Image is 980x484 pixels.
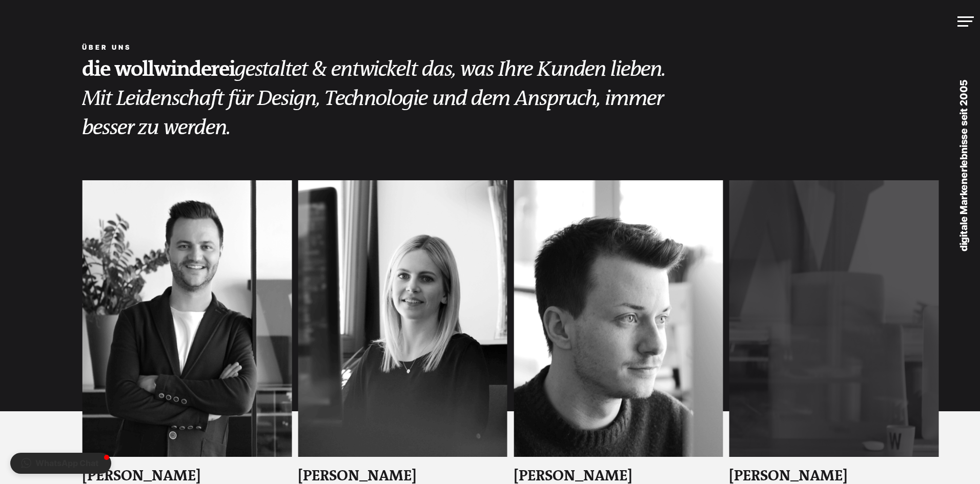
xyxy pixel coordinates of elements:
em: gestaltet & entwickelt das, was Ihre Kunden lieben. Mit Leidenschaft für Design, Technologie und ... [82,57,665,140]
h5: über Uns [82,41,939,54]
a: die wollwinderei [82,55,235,82]
strong: die wollwinderei [82,57,235,81]
button: WhatsApp Chat [10,453,111,474]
